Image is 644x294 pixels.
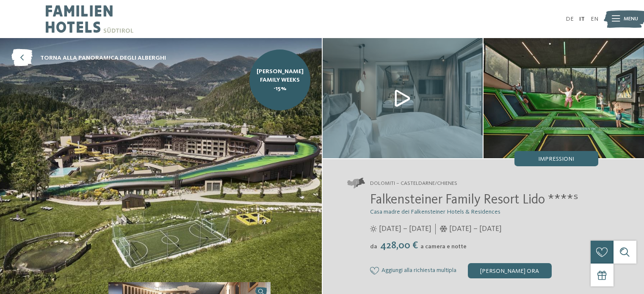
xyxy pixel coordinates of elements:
span: a camera e notte [420,244,467,250]
span: Falkensteiner Family Resort Lido ****ˢ [370,193,578,207]
span: 428,00 € [378,241,420,251]
a: [PERSON_NAME] Family Weeks -15% [249,49,310,110]
i: Orari d'apertura inverno [439,225,448,232]
a: DE [566,16,574,22]
span: [PERSON_NAME] Family Weeks -15% [255,67,305,93]
span: Menu [624,15,638,23]
span: Casa madre dei Falkensteiner Hotels & Residences [370,209,500,215]
span: torna alla panoramica degli alberghi [40,54,166,62]
span: [DATE] – [DATE] [379,224,431,234]
div: [PERSON_NAME] ora [468,263,552,278]
span: Impressioni [538,156,574,162]
span: Dolomiti – Casteldarne/Chienes [370,180,457,187]
span: da [370,244,377,250]
i: Orari d'apertura estate [370,225,377,232]
a: EN [591,16,598,22]
span: Aggiungi alla richiesta multipla [381,267,456,274]
span: [DATE] – [DATE] [449,224,502,234]
img: Il family hotel a Chienes dal fascino particolare [484,38,644,158]
a: IT [579,16,585,22]
a: torna alla panoramica degli alberghi [11,49,166,67]
img: Il family hotel a Chienes dal fascino particolare [323,38,483,158]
